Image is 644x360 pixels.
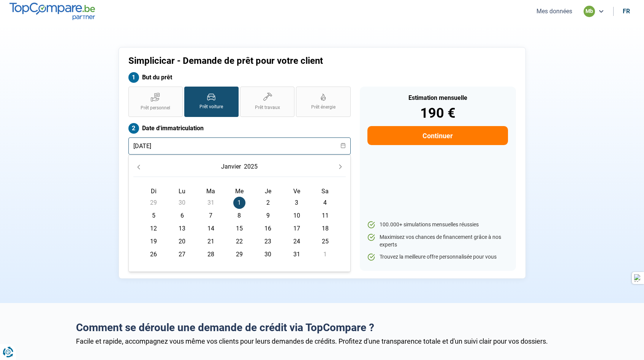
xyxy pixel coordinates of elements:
td: 20 [168,235,196,248]
td: 22 [225,235,253,248]
div: Choose Date [128,155,351,272]
span: Prêt personnel [141,105,170,111]
span: 31 [291,248,303,261]
td: 29 [139,196,168,209]
td: 14 [196,222,225,235]
span: Sa [321,188,329,195]
td: 5 [139,209,168,222]
span: 19 [147,235,160,248]
div: 190 € [367,106,508,120]
td: 23 [254,235,282,248]
span: 4 [319,197,331,209]
button: Previous Month [133,161,144,172]
td: 3 [282,196,311,209]
span: 8 [233,210,245,222]
span: 5 [147,210,160,222]
span: 6 [176,210,188,222]
td: 17 [282,222,311,235]
span: 13 [176,223,188,235]
span: Me [235,188,244,195]
td: 25 [311,235,339,248]
td: 24 [282,235,311,248]
li: Trouvez la meilleure offre personnalisée pour vous [367,253,508,261]
label: Date d'immatriculation [128,123,351,134]
td: 2 [254,196,282,209]
span: 29 [147,197,160,209]
td: 6 [168,209,196,222]
td: 31 [282,248,311,261]
span: 1 [319,248,331,261]
button: Choose Year [242,160,259,174]
div: Estimation mensuelle [367,95,508,101]
span: 27 [176,248,188,261]
span: 11 [319,210,331,222]
td: 26 [139,248,168,261]
button: Choose Month [220,160,242,174]
td: 31 [196,196,225,209]
span: 18 [319,223,331,235]
td: 28 [196,248,225,261]
td: 10 [282,209,311,222]
td: 29 [225,248,253,261]
span: 26 [147,248,160,261]
li: Maximisez vos chances de financement grâce à nos experts [367,234,508,248]
span: 29 [233,248,245,261]
span: Je [265,188,271,195]
td: 7 [196,209,225,222]
td: 15 [225,222,253,235]
span: 31 [205,197,217,209]
span: Prêt énergie [311,104,335,111]
td: 18 [311,222,339,235]
td: 9 [254,209,282,222]
span: Lu [179,188,185,195]
div: mb [584,6,595,17]
span: 17 [291,223,303,235]
td: 13 [168,222,196,235]
span: 14 [205,223,217,235]
button: Next Month [335,161,346,172]
span: Di [151,188,157,195]
input: jj/mm/aaaa [128,137,351,155]
div: Facile et rapide, accompagnez vous même vos clients pour leurs demandes de crédits. Profitez d'un... [76,337,568,345]
div: fr [623,8,630,15]
td: 8 [225,209,253,222]
span: 2 [262,197,274,209]
td: 1 [225,196,253,209]
td: 16 [254,222,282,235]
button: Continuer [367,126,508,145]
h2: Comment se déroule une demande de crédit via TopCompare ? [76,321,568,334]
span: 15 [233,223,245,235]
td: 30 [254,248,282,261]
span: 10 [291,210,303,222]
span: 28 [205,248,217,261]
td: 11 [311,209,339,222]
span: 30 [262,248,274,261]
h1: Simplicicar - Demande de prêt pour votre client [128,55,417,66]
span: 3 [291,197,303,209]
span: 7 [205,210,217,222]
span: Ma [206,188,215,195]
span: 16 [262,223,274,235]
span: 25 [319,235,331,248]
span: 9 [262,210,274,222]
span: 22 [233,235,245,248]
span: 12 [147,223,160,235]
span: 1 [233,197,245,209]
span: Prêt voiture [199,104,223,110]
span: Prêt travaux [255,104,280,111]
img: TopCompare.be [9,3,95,20]
li: 100.000+ simulations mensuelles réussies [367,221,508,229]
span: Ve [293,188,300,195]
span: 23 [262,235,274,248]
span: 30 [176,197,188,209]
td: 19 [139,235,168,248]
td: 21 [196,235,225,248]
td: 27 [168,248,196,261]
span: 21 [205,235,217,248]
span: 24 [291,235,303,248]
td: 12 [139,222,168,235]
td: 4 [311,196,339,209]
span: 20 [176,235,188,248]
td: 30 [168,196,196,209]
td: 1 [311,248,339,261]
